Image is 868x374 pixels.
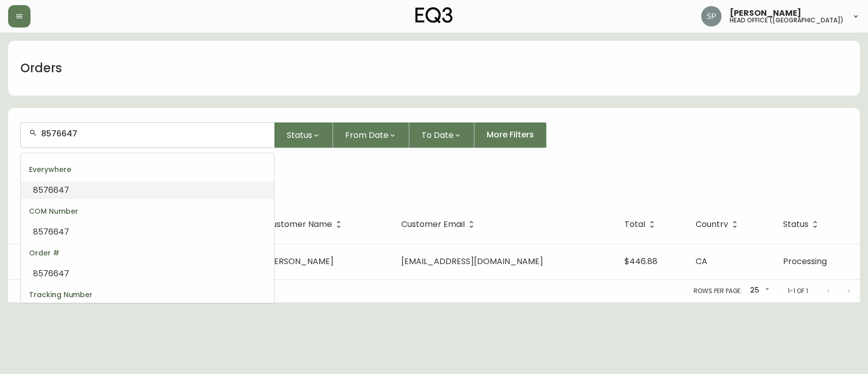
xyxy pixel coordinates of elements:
span: Total [624,220,659,229]
p: Rows per page: [694,286,742,296]
span: Customer Email [401,221,465,227]
h1: Orders [20,60,62,77]
button: Status [275,122,333,148]
span: Customer Name [266,220,345,229]
span: 8576647 [33,226,69,238]
span: To Date [422,129,454,141]
div: Everywhere [21,157,274,182]
span: [PERSON_NAME] [730,9,801,17]
span: [EMAIL_ADDRESS][DOMAIN_NAME] [401,255,543,267]
button: To Date [409,122,474,148]
span: More Filters [487,129,534,140]
span: From Date [345,129,388,141]
span: Country [696,220,741,229]
div: Tracking Number [21,282,274,307]
div: COM Number [21,199,274,223]
span: Total [624,221,645,227]
button: More Filters [474,122,547,148]
span: CA [696,255,707,267]
div: 25 [746,282,771,299]
span: Customer Email [401,220,478,229]
h5: head office ([GEOGRAPHIC_DATA]) [730,17,844,23]
span: 8576647 [33,184,69,196]
span: Customer Name [266,221,332,227]
span: [PERSON_NAME] [266,255,334,267]
div: Order # [21,241,274,265]
span: $446.88 [624,255,657,267]
span: Status [783,221,809,227]
span: 8576647 [33,268,69,279]
input: Search [41,129,266,138]
span: Processing [783,255,827,267]
span: Status [783,220,822,229]
p: 1-1 of 1 [788,286,808,296]
span: Status [287,129,312,141]
img: 0cb179e7bf3690758a1aaa5f0aafa0b4 [701,6,722,26]
button: From Date [333,122,409,148]
img: logo [415,7,453,23]
span: Country [696,221,728,227]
